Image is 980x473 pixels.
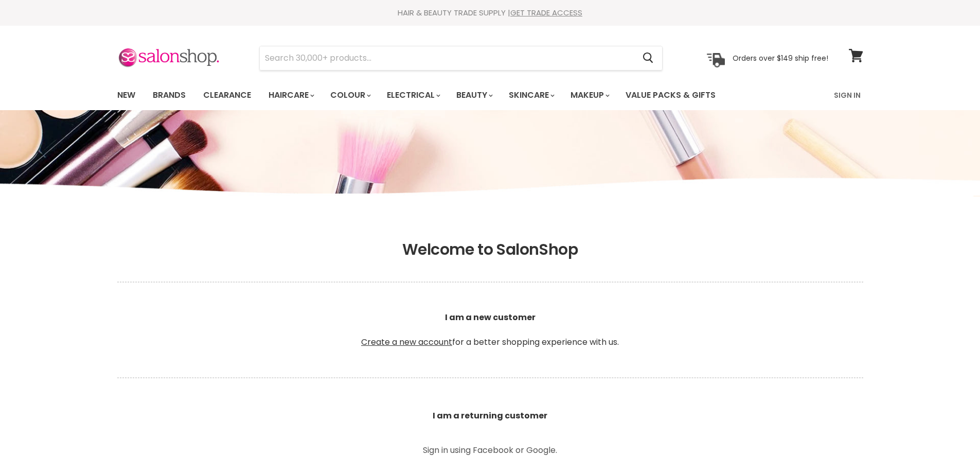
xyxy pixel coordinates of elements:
a: Haircare [261,84,320,106]
a: New [110,84,143,106]
a: Makeup [563,84,616,106]
a: Skincare [501,84,561,106]
input: Search [260,46,635,70]
a: Electrical [379,84,447,106]
a: Create a new account [361,336,452,348]
a: Beauty [449,84,499,106]
a: Colour [323,84,377,106]
div: HAIR & BEAUTY TRADE SUPPLY | [104,8,876,18]
ul: Main menu [110,80,776,110]
a: Brands [145,84,193,106]
h1: Welcome to SalonShop [117,240,863,259]
a: Value Packs & Gifts [618,84,723,106]
p: for a better shopping experience with us. [117,287,863,373]
a: Clearance [195,84,259,106]
b: I am a new customer [445,311,536,323]
form: Product [259,46,663,71]
b: I am a returning customer [433,410,547,422]
p: Sign in using Facebook or Google. [375,446,606,454]
a: Sign In [828,84,867,106]
p: Orders over $149 ship free! [733,53,828,62]
nav: Main [104,80,876,110]
button: Search [635,46,662,70]
a: GET TRADE ACCESS [510,7,582,18]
